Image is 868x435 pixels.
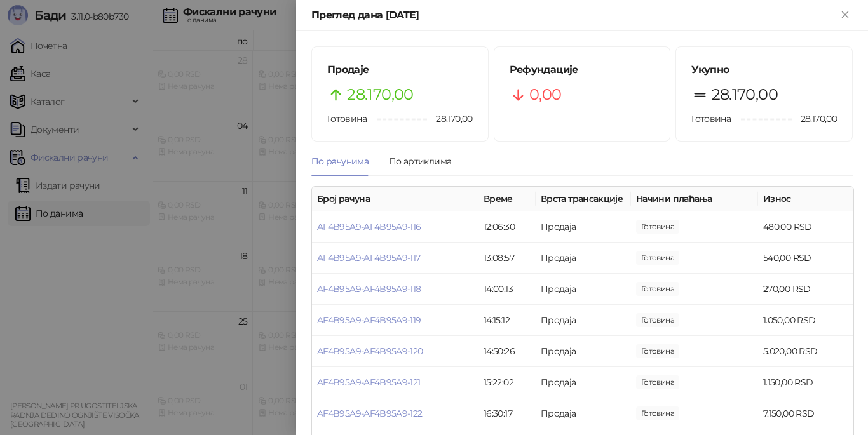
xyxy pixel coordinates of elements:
span: Готовина [327,113,367,124]
span: 1.150,00 [636,375,679,389]
div: По артиклима [389,154,451,168]
td: 14:50:26 [478,336,536,367]
td: Продаја [536,274,631,305]
td: Продаја [536,367,631,398]
td: Продаја [536,398,631,429]
span: Готовина [691,113,731,124]
td: 5.020,00 RSD [758,336,853,367]
span: 0,00 [529,83,561,107]
td: 13:08:57 [478,243,536,274]
a: AF4B95A9-AF4B95A9-122 [317,408,423,419]
th: Број рачуна [312,187,478,211]
td: 540,00 RSD [758,243,853,274]
td: 14:15:12 [478,305,536,336]
td: 14:00:13 [478,274,536,305]
td: 7.150,00 RSD [758,398,853,429]
button: Close [837,8,853,23]
td: 1.050,00 RSD [758,305,853,336]
th: Износ [758,187,853,211]
span: 5.020,00 [636,344,679,358]
span: 7.150,00 [636,406,679,420]
span: 28.170,00 [712,83,778,107]
td: 12:06:30 [478,211,536,243]
span: 28.170,00 [427,112,472,126]
td: 16:30:17 [478,398,536,429]
td: Продаја [536,243,631,274]
th: Начини плаћања [631,187,758,211]
td: 1.150,00 RSD [758,367,853,398]
span: 28.170,00 [792,112,837,126]
span: 28.170,00 [347,83,413,107]
h5: Укупно [691,62,837,77]
a: AF4B95A9-AF4B95A9-121 [317,377,421,388]
a: AF4B95A9-AF4B95A9-120 [317,345,423,357]
td: 270,00 RSD [758,274,853,305]
h5: Продаје [327,62,473,77]
td: Продаја [536,211,631,243]
td: 15:22:02 [478,367,536,398]
td: Продаја [536,305,631,336]
a: AF4B95A9-AF4B95A9-118 [317,283,421,295]
span: 270,00 [636,282,679,296]
div: Преглед дана [DATE] [311,8,837,23]
span: 480,00 [636,220,679,234]
span: 540,00 [636,251,679,265]
th: Врста трансакције [536,187,631,211]
th: Време [478,187,536,211]
a: AF4B95A9-AF4B95A9-117 [317,252,421,264]
a: AF4B95A9-AF4B95A9-119 [317,314,421,326]
td: 480,00 RSD [758,211,853,243]
td: Продаја [536,336,631,367]
div: По рачунима [311,154,369,168]
a: AF4B95A9-AF4B95A9-116 [317,221,421,232]
span: 1.050,00 [636,313,679,327]
h5: Рефундације [510,62,655,77]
